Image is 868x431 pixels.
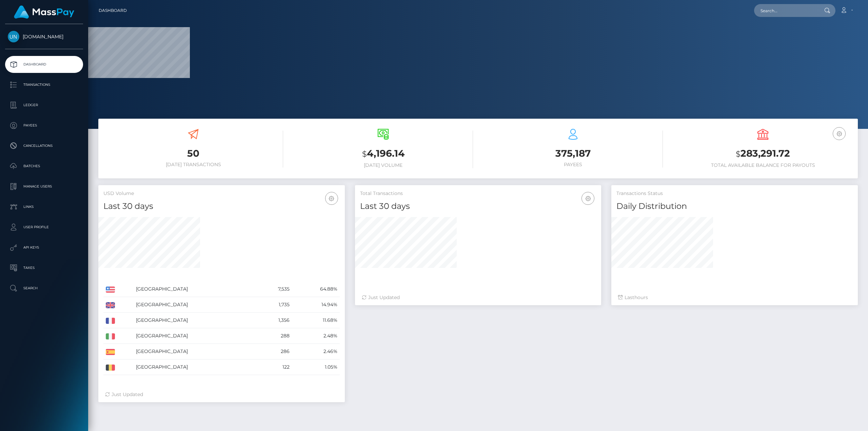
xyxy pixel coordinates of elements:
[5,117,83,134] a: Payees
[105,391,338,398] div: Just Updated
[106,318,115,324] img: FR.png
[5,137,83,154] a: Cancellations
[362,294,595,301] div: Just Updated
[360,190,596,197] h5: Total Transactions
[256,281,292,297] td: 7,535
[106,287,115,293] img: US.png
[103,190,340,197] h5: USD Volume
[292,281,340,297] td: 64.88%
[8,263,80,273] p: Taxes
[5,76,83,93] a: Transactions
[5,158,83,175] a: Batches
[362,149,367,159] small: $
[8,222,80,232] p: User Profile
[5,97,83,114] a: Ledger
[134,344,256,359] td: [GEOGRAPHIC_DATA]
[8,181,80,192] p: Manage Users
[103,147,283,160] h3: 50
[14,5,74,19] img: MassPay Logo
[292,328,340,344] td: 2.48%
[8,141,80,151] p: Cancellations
[134,297,256,313] td: [GEOGRAPHIC_DATA]
[5,280,83,297] a: Search
[673,147,853,161] h3: 283,291.72
[736,149,741,159] small: $
[256,313,292,328] td: 1,356
[292,359,340,375] td: 1.05%
[5,178,83,195] a: Manage Users
[106,333,115,339] img: IT.png
[8,100,80,110] p: Ledger
[106,365,115,371] img: BE.png
[134,313,256,328] td: [GEOGRAPHIC_DATA]
[5,56,83,73] a: Dashboard
[360,200,596,212] h4: Last 30 days
[673,162,853,168] h6: Total Available Balance for Payouts
[8,120,80,131] p: Payees
[5,259,83,276] a: Taxes
[293,147,473,161] h3: 4,196.14
[754,4,818,17] input: Search...
[292,344,340,359] td: 2.46%
[616,200,853,212] h4: Daily Distribution
[256,297,292,313] td: 1,735
[8,161,80,171] p: Batches
[292,297,340,313] td: 14.94%
[106,349,115,355] img: ES.png
[256,344,292,359] td: 286
[293,162,473,168] h6: [DATE] Volume
[616,190,853,197] h5: Transactions Status
[5,198,83,215] a: Links
[5,219,83,236] a: User Profile
[5,239,83,256] a: API Keys
[134,359,256,375] td: [GEOGRAPHIC_DATA]
[483,162,663,168] h6: Payees
[99,3,127,18] a: Dashboard
[103,162,283,168] h6: [DATE] Transactions
[618,294,851,301] div: Last hours
[8,283,80,293] p: Search
[5,34,83,40] span: [DOMAIN_NAME]
[106,302,115,308] img: GB.png
[134,328,256,344] td: [GEOGRAPHIC_DATA]
[256,359,292,375] td: 122
[8,202,80,212] p: Links
[103,200,340,212] h4: Last 30 days
[8,31,19,42] img: Unlockt.me
[134,281,256,297] td: [GEOGRAPHIC_DATA]
[8,242,80,253] p: API Keys
[8,59,80,70] p: Dashboard
[8,80,80,90] p: Transactions
[292,313,340,328] td: 11.68%
[256,328,292,344] td: 288
[483,147,663,160] h3: 375,187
